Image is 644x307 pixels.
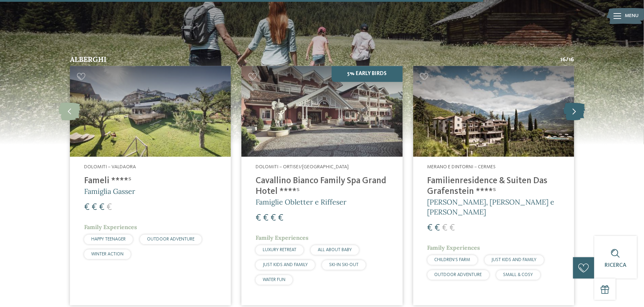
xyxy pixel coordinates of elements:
span: ALL ABOUT BABY [318,248,352,252]
span: € [442,223,448,233]
span: € [278,213,283,223]
span: [PERSON_NAME], [PERSON_NAME] e [PERSON_NAME] [427,197,555,216]
span: CHILDREN’S FARM [435,258,470,262]
span: € [450,223,455,233]
span: € [107,203,112,212]
span: LUXURY RETREAT [263,248,296,252]
span: JUST KIDS AND FAMILY [492,258,537,262]
span: OUTDOOR ADVENTURE [147,237,195,242]
span: Famiglia Gasser [84,187,135,196]
span: Family Experiences [256,234,309,241]
span: SKI-IN SKI-OUT [329,263,359,267]
span: 16 [560,56,566,64]
span: 16 [568,56,574,64]
span: Ricerca [605,263,627,268]
span: WATER FUN [263,277,285,282]
span: JUST KIDS AND FAMILY [263,263,308,267]
img: Hotel per neonati in Alto Adige per una vacanza di relax [70,66,231,157]
span: Dolomiti – Ortisei/[GEOGRAPHIC_DATA] [256,164,349,169]
img: Hotel per neonati in Alto Adige per una vacanza di relax [413,66,574,157]
span: OUTDOOR ADVENTURE [435,272,482,277]
span: Family Experiences [84,223,137,231]
a: Hotel per neonati in Alto Adige per una vacanza di relax 5% Early Birds Dolomiti – Ortisei/[GEOGR... [241,66,402,305]
span: € [271,213,276,223]
img: Family Spa Grand Hotel Cavallino Bianco ****ˢ [241,66,402,157]
span: Famiglie Obletter e Riffeser [256,197,346,206]
span: € [256,213,261,223]
span: € [84,203,89,212]
span: € [427,223,433,233]
a: Hotel per neonati in Alto Adige per una vacanza di relax Dolomiti – Valdaora Fameli ****ˢ Famigli... [70,66,231,305]
h4: Familienresidence & Suiten Das Grafenstein ****ˢ [427,176,560,197]
a: Hotel per neonati in Alto Adige per una vacanza di relax Merano e dintorni – Cermes Familienresid... [413,66,574,305]
span: Merano e dintorni – Cermes [427,164,496,169]
span: € [99,203,104,212]
span: SMALL & COSY [503,272,533,277]
span: Alberghi [70,55,107,64]
span: Dolomiti – Valdaora [84,164,136,169]
span: Family Experiences [427,244,480,251]
span: € [263,213,268,223]
span: WINTER ACTION [91,252,124,256]
span: HAPPY TEENAGER [91,237,126,242]
span: € [435,223,440,233]
span: € [92,203,97,212]
span: / [566,56,568,64]
h4: Cavallino Bianco Family Spa Grand Hotel ****ˢ [256,176,388,197]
